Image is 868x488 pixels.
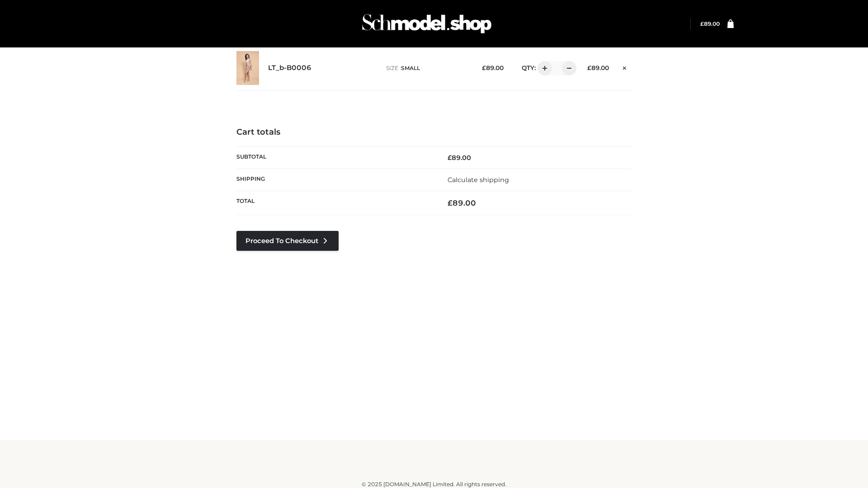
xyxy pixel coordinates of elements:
span: £ [700,20,704,27]
th: Total [236,191,434,215]
th: Shipping [236,169,434,191]
a: Proceed to Checkout [236,231,339,251]
p: size : [386,64,468,72]
h4: Cart totals [236,127,632,137]
th: Subtotal [236,146,434,169]
span: SMALL [401,65,420,71]
span: £ [587,64,591,71]
span: £ [448,154,452,162]
div: QTY: [513,61,573,75]
img: LT_b-B0006 - SMALL [236,51,259,85]
a: Remove this item [618,61,632,73]
span: £ [482,64,486,71]
bdi: 89.00 [587,64,609,71]
bdi: 89.00 [448,154,471,162]
span: £ [448,198,453,207]
bdi: 89.00 [700,20,720,27]
img: Schmodel Admin 964 [359,6,495,42]
a: LT_b-B0006 [268,64,311,72]
a: £89.00 [700,20,720,27]
bdi: 89.00 [448,198,476,207]
a: Calculate shipping [448,176,509,184]
bdi: 89.00 [482,64,504,71]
